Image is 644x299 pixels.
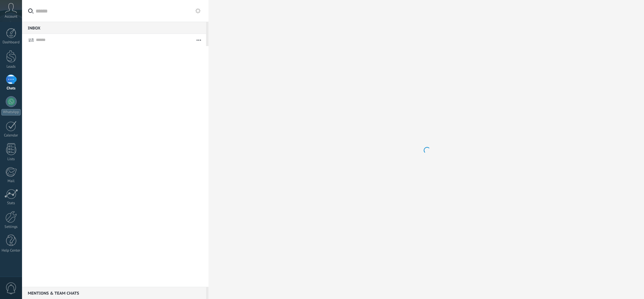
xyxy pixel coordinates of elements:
div: Calendar [1,133,21,138]
button: More [192,34,206,46]
div: Mail [1,179,21,184]
div: Mentions & Team chats [22,287,206,299]
div: Dashboard [1,40,21,45]
div: Leads [1,65,21,69]
div: WhatsApp [1,109,21,115]
div: Lists [1,157,21,162]
span: Account [5,15,17,19]
div: Inbox [22,22,206,34]
div: Help Center [1,249,21,253]
div: Chats [1,86,21,91]
div: Stats [1,201,21,206]
div: Settings [1,225,21,229]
